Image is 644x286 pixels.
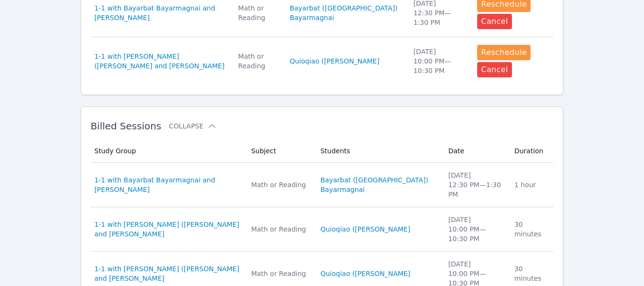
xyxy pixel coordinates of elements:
[315,139,442,163] th: Students
[94,175,240,194] a: 1-1 with Bayarbat Bayarmagnai and [PERSON_NAME]
[238,3,278,22] div: Math or Reading
[290,3,402,22] a: Bayarbat ([GEOGRAPHIC_DATA]) Bayarmagnai
[477,62,512,77] button: Cancel
[413,47,466,75] div: [DATE] 10:00 PM — 10:30 PM
[509,139,553,163] th: Duration
[91,120,161,132] span: Billed Sessions
[251,269,309,278] div: Math or Reading
[320,224,410,234] a: Quioqiao ([PERSON_NAME]
[91,37,553,85] tr: 1-1 with [PERSON_NAME] ([PERSON_NAME] and [PERSON_NAME]Math or ReadingQuioqiao ([PERSON_NAME][DAT...
[477,45,531,60] button: Reschedule
[169,121,216,131] button: Collapse
[245,139,315,163] th: Subject
[514,180,548,190] div: 1 hour
[251,180,309,190] div: Math or Reading
[448,215,503,244] div: [DATE] 10:00 PM — 10:30 PM
[91,207,553,252] tr: 1-1 with [PERSON_NAME] ([PERSON_NAME] and [PERSON_NAME]Math or ReadingQuioqiao ([PERSON_NAME][DAT...
[94,264,240,283] a: 1-1 with [PERSON_NAME] ([PERSON_NAME] and [PERSON_NAME]
[442,139,509,163] th: Date
[94,220,240,239] a: 1-1 with [PERSON_NAME] ([PERSON_NAME] and [PERSON_NAME]
[94,3,227,22] a: 1-1 with Bayarbat Bayarmagnai and [PERSON_NAME]
[91,139,245,163] th: Study Group
[238,52,278,71] div: Math or Reading
[94,52,227,71] a: 1-1 with [PERSON_NAME] ([PERSON_NAME] and [PERSON_NAME]
[91,163,553,207] tr: 1-1 with Bayarbat Bayarmagnai and [PERSON_NAME]Math or ReadingBayarbat ([GEOGRAPHIC_DATA]) Bayarm...
[320,269,410,278] a: Quioqiao ([PERSON_NAME]
[290,56,379,66] a: Quioqiao ([PERSON_NAME]
[514,220,548,239] div: 30 minutes
[477,14,512,29] button: Cancel
[514,264,548,283] div: 30 minutes
[251,224,309,234] div: Math or Reading
[320,175,437,194] a: Bayarbat ([GEOGRAPHIC_DATA]) Bayarmagnai
[448,170,503,199] div: [DATE] 12:30 PM — 1:30 PM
